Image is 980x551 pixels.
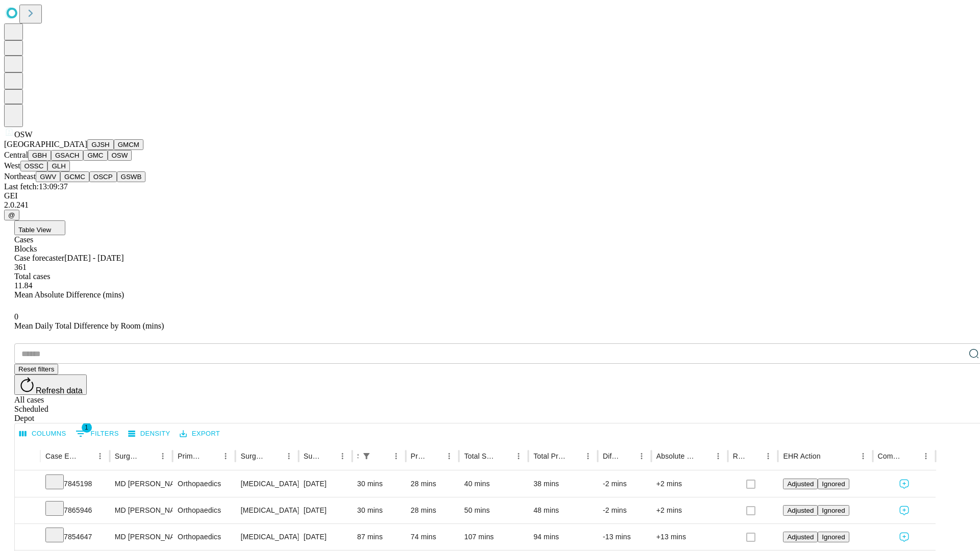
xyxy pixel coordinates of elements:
[178,471,230,497] div: Orthopaedics
[411,497,454,523] div: 28 mins
[8,211,15,219] span: @
[14,220,65,235] button: Table View
[4,210,19,220] button: @
[14,272,50,281] span: Total cases
[497,449,511,463] button: Sort
[919,449,933,463] button: Menu
[64,254,124,262] span: [DATE] - [DATE]
[73,425,121,442] button: Show filters
[464,471,523,497] div: 40 mins
[783,532,818,542] button: Adjusted
[177,426,223,442] button: Export
[178,497,230,523] div: Orthopaedics
[14,130,33,139] span: OSW
[45,497,105,523] div: 7865946
[411,524,454,550] div: 74 mins
[357,497,401,523] div: 30 mins
[141,449,156,463] button: Sort
[856,449,870,463] button: Menu
[240,452,266,460] div: Surgery Name
[787,480,814,488] span: Adjusted
[620,449,634,463] button: Sort
[282,449,296,463] button: Menu
[4,140,87,148] span: [GEOGRAPHIC_DATA]
[20,475,35,493] button: Expand
[783,479,818,489] button: Adjusted
[115,471,167,497] div: MD [PERSON_NAME]
[115,452,140,460] div: Surgeon Name
[656,497,723,523] div: +2 mins
[4,172,36,181] span: Northeast
[218,449,233,463] button: Menu
[79,449,93,463] button: Sort
[87,139,114,150] button: GJSH
[14,374,87,395] button: Refresh data
[359,449,374,463] button: Show filters
[60,171,89,182] button: GCMC
[126,426,173,442] button: Density
[240,524,293,550] div: [MEDICAL_DATA] METACARPOPHALANGEAL
[411,471,454,497] div: 28 mins
[178,452,203,460] div: Primary Service
[904,449,919,463] button: Sort
[761,449,775,463] button: Menu
[89,171,117,182] button: OSCP
[822,480,845,488] span: Ignored
[733,452,746,460] div: Resolved in EHR
[304,471,347,497] div: [DATE]
[14,263,27,271] span: 361
[36,386,83,395] span: Refresh data
[82,422,92,433] span: 1
[567,449,581,463] button: Sort
[533,471,593,497] div: 38 mins
[115,497,167,523] div: MD [PERSON_NAME]
[335,449,350,463] button: Menu
[787,533,814,541] span: Adjusted
[114,139,143,150] button: GMCM
[83,150,107,161] button: GMC
[656,452,696,460] div: Absolute Difference
[304,452,320,460] div: Surgery Date
[117,171,146,182] button: GSWB
[634,449,649,463] button: Menu
[603,524,646,550] div: -13 mins
[18,365,54,373] span: Reset filters
[28,150,51,161] button: GBH
[115,524,167,550] div: MD [PERSON_NAME]
[822,507,845,514] span: Ignored
[178,524,230,550] div: Orthopaedics
[464,497,523,523] div: 50 mins
[357,452,358,460] div: Scheduled In Room Duration
[14,290,124,299] span: Mean Absolute Difference (mins)
[697,449,711,463] button: Sort
[464,452,496,460] div: Total Scheduled Duration
[47,161,69,171] button: GLH
[511,449,526,463] button: Menu
[4,182,68,191] span: Last fetch: 13:09:37
[20,502,35,520] button: Expand
[45,452,78,460] div: Case Epic Id
[17,426,69,442] button: Select columns
[20,161,48,171] button: OSSC
[321,449,335,463] button: Sort
[389,449,403,463] button: Menu
[359,449,374,463] div: 1 active filter
[464,524,523,550] div: 107 mins
[818,479,849,489] button: Ignored
[818,505,849,516] button: Ignored
[14,321,164,330] span: Mean Daily Total Difference by Room (mins)
[411,452,427,460] div: Predicted In Room Duration
[787,507,814,514] span: Adjusted
[581,449,595,463] button: Menu
[240,471,293,497] div: [MEDICAL_DATA] RELEASE
[711,449,725,463] button: Menu
[878,452,903,460] div: Comments
[4,201,976,210] div: 2.0.241
[204,449,218,463] button: Sort
[93,449,107,463] button: Menu
[783,452,820,460] div: EHR Action
[442,449,456,463] button: Menu
[747,449,761,463] button: Sort
[18,226,51,234] span: Table View
[822,449,836,463] button: Sort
